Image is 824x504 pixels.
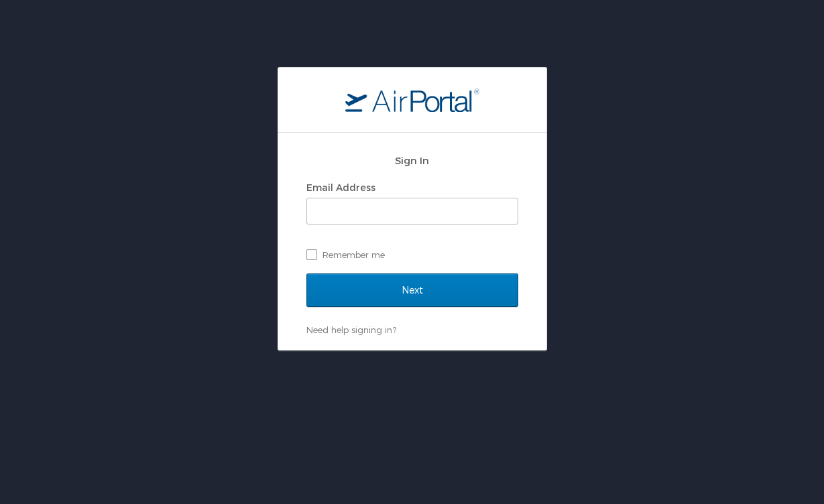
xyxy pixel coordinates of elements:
label: Remember me [306,245,518,265]
a: Need help signing in? [306,324,396,335]
input: Next [306,273,518,307]
img: logo [345,88,479,112]
label: Email Address [306,182,375,193]
h2: Sign In [306,153,518,168]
